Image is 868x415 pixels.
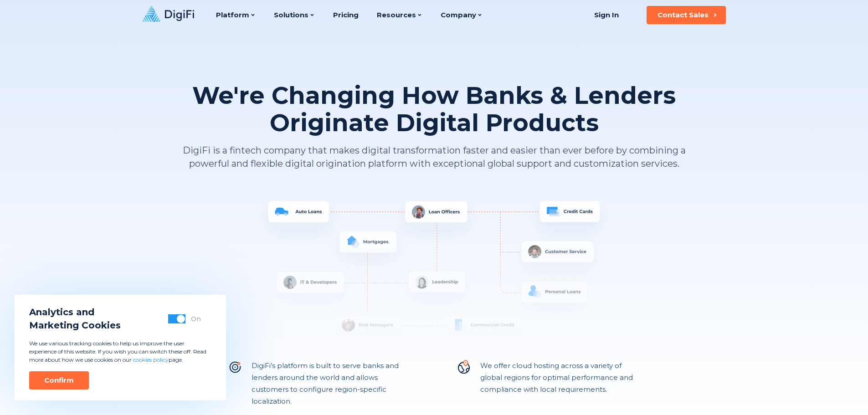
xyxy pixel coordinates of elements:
[44,376,74,385] div: Confirm
[647,6,726,24] button: Contact Sales
[480,360,641,407] p: We offer cloud hosting across a variety of global regions for optimal performance and compliance ...
[29,306,121,319] span: Analytics and
[657,10,709,20] div: Contact Sales
[133,356,169,363] a: cookies policy
[181,82,687,137] h1: We're Changing How Banks & Lenders Originate Digital Products
[181,198,687,353] img: System Overview
[29,339,211,364] p: We use various tracking cookies to help us improve the user experience of this website. If you wi...
[191,314,201,323] div: On
[29,371,89,389] button: Confirm
[29,319,121,332] span: Marketing Cookies
[583,6,630,24] a: Sign In
[181,144,687,170] p: DigiFi is a fintech company that makes digital transformation faster and easier than ever before ...
[252,360,412,407] p: DigiFi’s platform is built to serve banks and lenders around the world and allows customers to co...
